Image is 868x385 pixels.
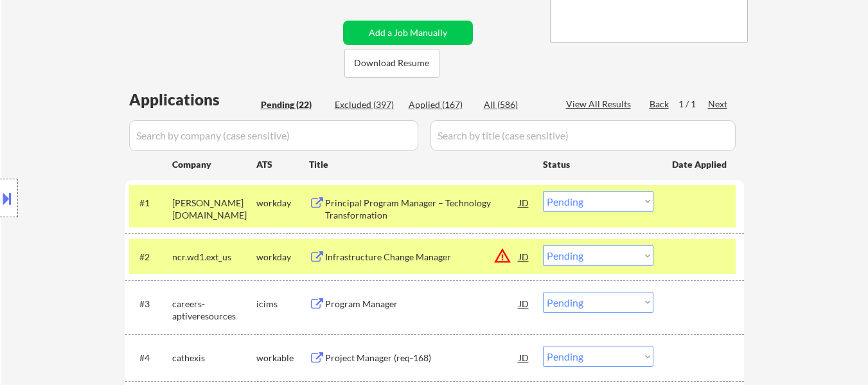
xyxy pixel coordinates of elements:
div: All (586) [484,98,548,111]
button: Add a Job Manually [343,21,473,45]
div: Infrastructure Change Manager [325,251,519,264]
div: Title [309,158,531,171]
input: Search by company (case sensitive) [129,120,418,151]
div: JD [518,191,531,214]
div: workday [256,251,309,264]
div: 1 / 1 [678,98,708,111]
div: JD [518,346,531,369]
div: ATS [256,158,309,171]
input: Search by title (case sensitive) [430,120,736,151]
div: Status [543,152,653,175]
div: JD [518,292,531,315]
div: cathexis [172,352,256,364]
div: Excluded (397) [335,98,399,111]
button: warning_amber [493,247,511,265]
div: Date Applied [672,158,729,171]
div: Pending (22) [261,98,325,111]
div: Principal Program Manager – Technology Transformation [325,197,519,222]
div: workable [256,352,309,364]
div: icims [256,298,309,310]
div: Next [708,98,729,111]
div: Applied (167) [409,98,473,111]
button: Download Resume [344,49,439,78]
div: Back [650,98,670,111]
div: JD [518,245,531,268]
div: Project Manager (req-168) [325,352,519,364]
div: workday [256,197,309,210]
div: Program Manager [325,298,519,310]
div: View All Results [566,98,635,111]
div: #4 [139,352,162,364]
